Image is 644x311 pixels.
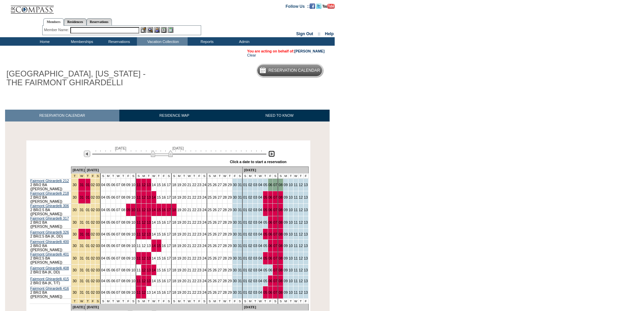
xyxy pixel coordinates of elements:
a: 11 [294,232,298,236]
img: b_edit.gif [141,27,146,33]
a: 31 [80,183,84,187]
a: 02 [248,232,252,236]
a: 13 [304,195,308,199]
a: 02 [248,208,252,212]
a: 01 [243,208,247,212]
a: 10 [289,220,293,224]
a: 11 [137,183,141,187]
a: Fairmont Ghirardelli 317 [30,216,69,220]
a: 05 [106,208,110,212]
a: 01 [243,195,247,199]
a: 06 [111,183,115,187]
a: 16 [162,244,166,248]
a: 01 [86,220,90,224]
a: 01 [86,208,90,212]
a: 05 [106,220,110,224]
a: 03 [96,195,100,199]
img: Previous [84,151,90,157]
a: 08 [121,208,125,212]
a: Reservations [87,18,112,25]
a: 08 [279,208,283,212]
a: 12 [142,244,146,248]
a: 05 [106,183,110,187]
a: 30 [233,195,237,199]
a: Members [43,18,64,26]
a: 30 [233,183,237,187]
a: 07 [273,232,277,236]
a: 14 [152,232,156,236]
a: 08 [279,195,283,199]
a: 14 [152,195,156,199]
a: 16 [162,220,166,224]
a: 01 [86,195,90,199]
a: 31 [80,232,84,236]
a: 08 [279,232,283,236]
a: 01 [243,220,247,224]
a: 18 [172,220,176,224]
a: 05 [106,244,110,248]
a: 06 [268,183,272,187]
a: 27 [218,183,222,187]
a: Clear [247,53,256,57]
a: 10 [131,232,135,236]
a: 06 [268,220,272,224]
a: Fairmont Ghirardelli 326 [30,230,69,234]
a: 11 [137,232,141,236]
a: 13 [147,244,151,248]
a: 30 [233,232,237,236]
a: 26 [213,244,217,248]
a: 30 [73,232,77,236]
a: 04 [101,220,105,224]
h5: Reservation Calendar [268,68,320,73]
a: 28 [223,220,227,224]
a: 24 [202,220,206,224]
a: 09 [284,232,288,236]
a: 19 [177,208,181,212]
a: RESIDENCE MAP [119,110,230,121]
a: 03 [253,232,257,236]
a: 29 [228,183,232,187]
a: 11 [137,208,141,212]
a: 08 [279,183,283,187]
a: 31 [80,195,84,199]
a: 18 [172,232,176,236]
a: 22 [192,220,196,224]
a: 17 [167,220,171,224]
a: 03 [253,195,257,199]
img: Impersonate [154,27,160,33]
a: 23 [197,244,201,248]
a: 11 [294,195,298,199]
a: 10 [131,195,135,199]
a: 30 [73,183,77,187]
a: 23 [197,208,201,212]
a: 20 [182,195,186,199]
a: 13 [147,220,151,224]
a: 16 [162,208,166,212]
a: 15 [157,195,161,199]
a: 21 [187,232,191,236]
a: 30 [233,244,237,248]
a: Fairmont Ghirardelli 306 [30,204,69,208]
a: 01 [243,244,247,248]
a: 09 [126,195,130,199]
a: 19 [177,195,181,199]
a: 25 [208,195,212,199]
a: Residences [64,18,87,25]
a: 26 [213,220,217,224]
a: 12 [299,232,303,236]
a: 10 [289,195,293,199]
a: 11 [137,220,141,224]
a: 06 [268,208,272,212]
a: 21 [187,244,191,248]
a: 11 [294,183,298,187]
a: 07 [273,195,277,199]
a: 03 [96,208,100,212]
a: 06 [111,244,115,248]
a: 10 [131,183,135,187]
a: 12 [142,183,146,187]
a: 04 [101,208,105,212]
a: 24 [202,195,206,199]
a: 31 [238,244,242,248]
a: 13 [147,208,151,212]
a: 09 [284,183,288,187]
